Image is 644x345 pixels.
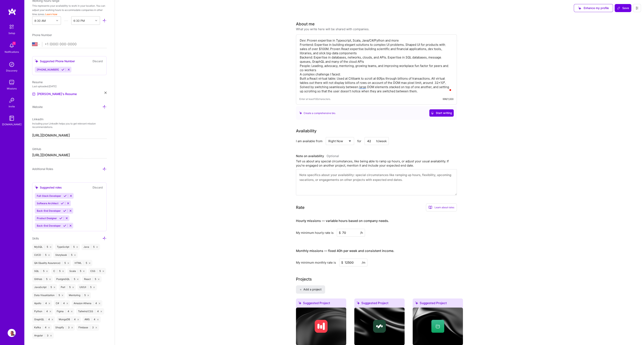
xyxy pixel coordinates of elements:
[32,284,57,290] div: JavaScript 5
[365,137,389,145] input: XX
[337,229,365,237] input: XXX
[53,324,75,331] div: Shopify 3
[69,224,72,227] i: Reject
[67,202,70,205] i: Reject
[62,261,63,265] span: |
[327,154,339,158] span: Optional
[81,244,100,250] div: Java 5
[415,301,418,305] i: icon SuggestedTeams
[104,92,107,94] i: icon Close
[296,219,389,223] h4: Hourly missions — variable hours based on company needs.
[32,244,53,250] div: MySQL 5
[44,310,45,313] span: |
[55,244,80,250] div: TypeScript 5
[8,8,16,15] img: logo
[9,104,15,109] div: Invite
[296,27,369,31] div: What you write here will be shared with companies.
[91,59,104,63] button: Discard
[299,112,302,114] i: icon SuggestedTeams
[91,185,104,190] button: Discard
[443,97,453,101] div: 996/1,000
[67,303,68,304] i: icon Close
[32,332,54,339] div: Angular 3
[61,302,62,305] span: |
[54,287,55,288] i: icon Close
[67,268,87,274] div: Scala 5
[315,320,328,333] img: Company logo
[339,231,341,235] span: $
[7,329,17,337] a: User Avatar
[32,260,71,266] div: QA (Quality Assurance) 5
[37,202,58,205] span: Software Architect
[57,316,81,323] div: MongoDB 4
[298,301,301,305] i: icon SuggestedTeams
[46,270,48,272] i: icon Close
[89,262,90,264] i: icon Close
[65,310,66,313] span: |
[69,253,69,257] span: |
[429,206,432,209] i: icon BookOpen
[49,279,51,280] i: icon Close
[96,246,98,248] i: icon Close
[45,12,57,16] button: Learn how
[339,259,367,266] input: XXX
[8,329,16,337] img: User Avatar
[51,268,66,274] div: C 5
[54,300,70,307] div: C# 4
[296,204,305,210] div: Rate
[431,111,452,115] span: Start writing
[64,194,67,197] i: Accept
[296,285,325,293] button: Add a project
[357,301,360,305] i: icon SuggestedTeams
[91,245,92,249] span: |
[341,260,343,265] span: $
[50,246,51,248] i: icon Close
[354,298,405,309] div: Suggested Project
[56,20,58,22] i: icon Chevron
[44,334,45,337] span: |
[296,231,334,235] div: My minimum hourly rate is
[93,287,95,288] i: icon Close
[296,21,315,27] div: About me
[296,260,336,265] div: My minimum monthly rate is
[65,217,68,220] i: Reject
[32,237,39,240] span: Skills
[48,254,50,256] i: icon Close
[296,298,346,309] div: Suggested Project
[32,92,35,96] img: Resume
[32,117,43,121] span: LinkedIn
[32,300,52,307] div: Apollo 4
[66,326,66,329] span: |
[97,319,99,320] i: icon Close
[43,302,44,305] span: |
[413,298,463,309] div: Suggested Project
[35,185,62,190] div: Suggested roles
[32,167,53,171] span: Additional Roles
[98,279,99,280] i: icon Close
[49,303,50,304] i: icon Close
[93,302,94,305] span: |
[43,253,43,257] span: |
[46,318,47,321] span: |
[92,278,93,281] span: |
[59,217,62,220] i: Accept
[32,252,52,258] div: CI/CD 5
[362,260,365,265] span: /m
[103,270,104,272] i: icon Close
[296,128,316,134] div: Availability
[62,295,63,296] i: icon Close
[32,84,107,88] div: Last uploaded: [DATE]
[72,287,74,288] i: icon Close
[300,287,321,291] span: Add a project
[63,209,66,212] i: Accept
[37,194,61,197] span: Full-Stack Developer
[63,224,66,227] i: Accept
[72,318,72,321] span: |
[99,303,100,304] i: icon Close
[67,292,91,298] div: Mentoring 5
[95,20,97,22] i: icon Chevron
[82,294,83,297] span: |
[72,300,102,307] div: Amazon Athena 4
[431,112,434,114] i: icon CrystalBallWhite
[6,68,18,73] div: Discovery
